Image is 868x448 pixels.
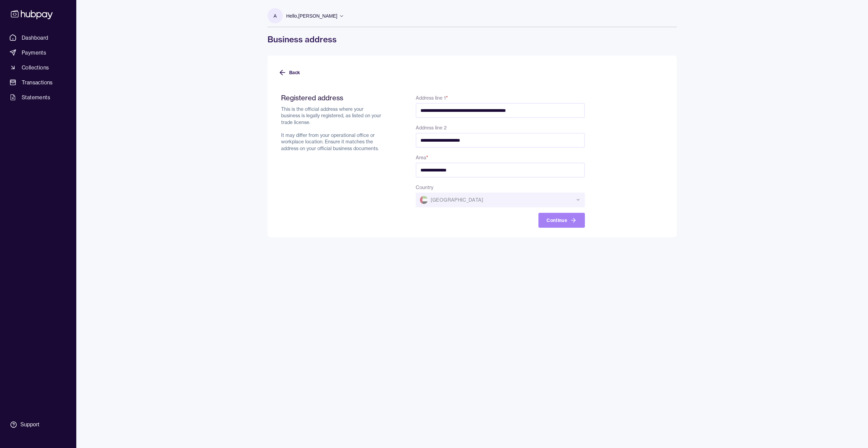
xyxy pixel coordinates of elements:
[281,106,383,152] p: This is the official address where your business is legally registered, as listed on your trade l...
[416,184,433,190] label: Country
[22,93,50,101] span: Statements
[22,34,48,42] span: Dashboard
[268,34,677,45] h1: Business address
[22,48,46,57] span: Payments
[416,155,428,161] label: Area
[281,94,383,102] h2: Registered address
[274,12,277,20] p: A
[7,91,70,103] a: Statements
[538,213,585,228] button: Continue
[7,76,70,88] a: Transactions
[416,125,447,131] label: Address line 2
[22,63,49,72] span: Collections
[7,46,70,59] a: Payments
[22,78,53,86] span: Transactions
[7,61,70,74] a: Collections
[286,12,337,20] p: Hello, [PERSON_NAME]
[278,65,300,80] button: Back
[7,32,70,44] a: Dashboard
[20,421,39,428] div: Support
[416,95,448,101] label: Address line 1
[7,418,70,432] a: Support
